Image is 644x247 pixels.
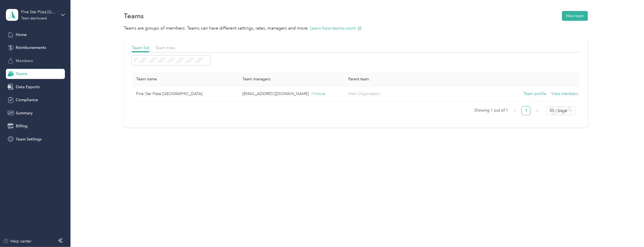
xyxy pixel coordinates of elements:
[132,72,238,86] th: Team name
[513,109,516,112] span: left
[16,97,38,103] span: Compliance
[546,106,575,115] div: Page Size
[613,216,644,247] iframe: Everlance-gr Chat Button Frame
[510,106,519,115] button: left
[3,238,32,244] button: Help center
[124,25,588,32] p: Teams are groups of members. Teams can have different settings, rates, managers and more.
[16,136,42,142] span: Team Settings
[16,71,27,77] span: Teams
[524,91,547,97] button: Team profile
[21,17,47,20] div: Team dashboard
[16,84,40,90] span: Data Exports
[522,106,530,115] a: 1
[344,86,450,102] td: Main Organization
[132,45,149,50] span: Team list
[124,13,144,19] h1: Teams
[551,91,578,97] button: View members
[16,45,46,51] span: Reimbursements
[522,106,531,115] li: 1
[311,91,325,96] span: + 1 more
[155,45,175,50] span: Team tree
[533,106,542,115] button: right
[16,32,27,38] span: Home
[21,9,56,15] div: Five Star Pizza [GEOGRAPHIC_DATA]
[16,123,28,129] span: Billing
[16,58,33,64] span: Members
[474,106,508,115] span: Showing 1 out of 1
[533,106,542,115] li: Next Page
[536,109,539,112] span: right
[242,91,340,97] p: [EMAIL_ADDRESS][DOMAIN_NAME]
[510,106,519,115] li: Previous Page
[562,11,588,21] button: New team
[550,106,572,115] span: 50 / page
[344,72,450,86] th: Parent team
[310,25,362,32] button: Learn how teams work
[238,72,344,86] th: Team managers
[132,86,238,102] td: Five Star Pizza Sarasota
[16,110,33,116] span: Summary
[348,91,445,97] p: Main Organization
